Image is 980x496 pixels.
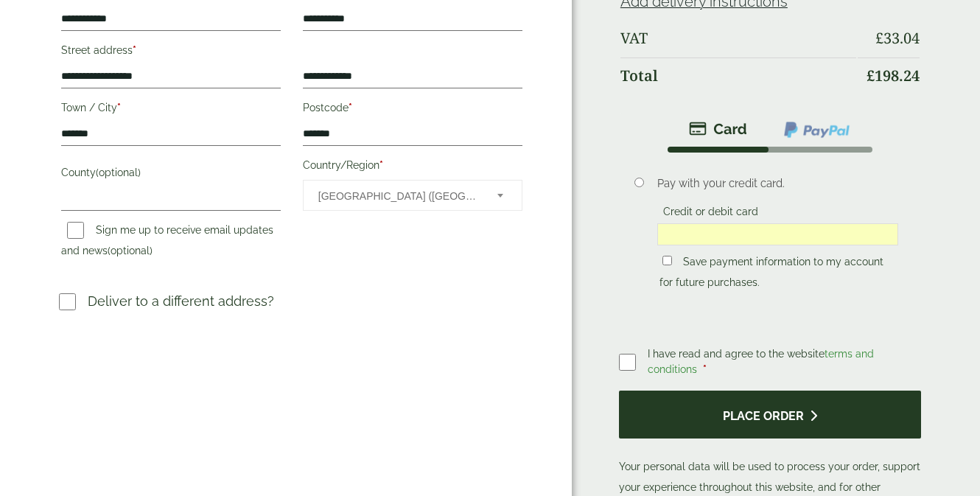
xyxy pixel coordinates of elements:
[61,97,281,122] label: Town / City
[620,21,856,56] th: VAT
[875,28,920,48] bdi: 33.04
[867,66,920,85] bdi: 198.24
[783,120,851,139] img: ppcp-gateway.png
[108,245,153,256] span: (optional)
[379,159,383,171] abbr: required
[61,40,281,65] label: Street address
[61,224,273,261] label: Sign me up to receive email updates and news
[349,102,352,113] abbr: required
[117,102,121,113] abbr: required
[659,256,883,293] label: Save payment information to my account for future purchases.
[689,120,747,138] img: stripe.png
[303,180,522,211] span: Country/Region
[61,162,281,187] label: County
[648,348,874,375] span: I have read and agree to the website
[648,348,874,375] a: terms and conditions
[96,167,141,178] span: (optional)
[318,181,477,212] span: United Kingdom (UK)
[867,66,875,85] span: £
[657,175,899,192] p: Pay with your credit card.
[303,97,522,122] label: Postcode
[619,391,921,439] button: Place order
[67,222,84,239] input: Sign me up to receive email updates and news(optional)
[662,228,895,241] iframe: Secure card payment input frame
[875,28,883,48] span: £
[657,206,764,222] label: Credit or debit card
[133,44,136,56] abbr: required
[620,57,856,94] th: Total
[703,363,707,375] abbr: required
[88,291,274,311] p: Deliver to a different address?
[303,155,522,180] label: Country/Region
